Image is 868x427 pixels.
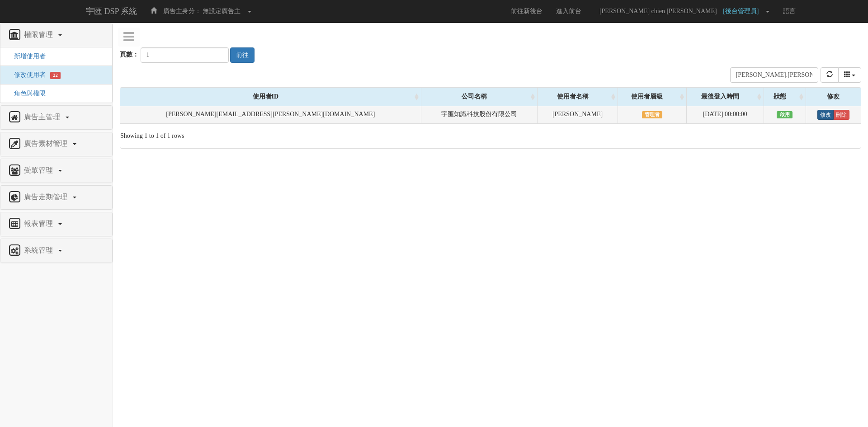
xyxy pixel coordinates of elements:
td: [PERSON_NAME] [537,106,618,124]
label: 頁數： [120,50,139,59]
div: 狀態 [764,88,806,106]
span: 報表管理 [22,220,57,227]
td: 宇匯知識科技股份有限公司 [421,106,537,124]
a: 修改使用者 [7,71,46,78]
span: 無設定廣告主 [203,8,241,14]
a: 廣告素材管理 [7,137,105,151]
span: [PERSON_NAME] chien [PERSON_NAME] [595,8,722,14]
div: 使用者層級 [618,88,686,106]
div: 最後登入時間 [687,88,764,106]
span: 系統管理 [22,246,57,254]
span: Showing 1 to 1 of 1 rows [120,132,184,139]
td: [DATE] 00:00:00 [686,106,764,124]
a: 新增使用者 [7,53,46,60]
a: 系統管理 [7,244,105,258]
button: refresh [821,67,839,83]
a: 廣告主管理 [7,110,105,125]
a: 修改 [817,110,834,120]
span: 廣告主身分： [163,8,201,14]
a: 受眾管理 [7,164,105,178]
input: Search [730,67,818,83]
a: 權限管理 [7,28,105,42]
div: 修改 [806,88,861,106]
span: 廣告主管理 [22,113,65,121]
div: 公司名稱 [421,88,537,106]
span: 管理者 [642,111,663,118]
span: [後台管理員] [723,8,763,14]
div: 使用者ID [120,88,421,106]
span: 廣告素材管理 [22,140,72,147]
div: Columns [838,67,862,83]
button: 前往 [230,47,255,63]
a: 報表管理 [7,217,105,231]
span: 廣告走期管理 [22,193,72,201]
a: 角色與權限 [7,90,46,97]
span: 22 [50,72,61,79]
td: [PERSON_NAME][EMAIL_ADDRESS][PERSON_NAME][DOMAIN_NAME] [120,106,421,124]
a: 刪除 [833,110,849,120]
span: 受眾管理 [22,166,57,174]
span: 啟用 [777,111,793,118]
span: 權限管理 [22,31,57,38]
a: 廣告走期管理 [7,190,105,205]
div: 使用者名稱 [538,88,618,106]
button: columns [838,67,862,83]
